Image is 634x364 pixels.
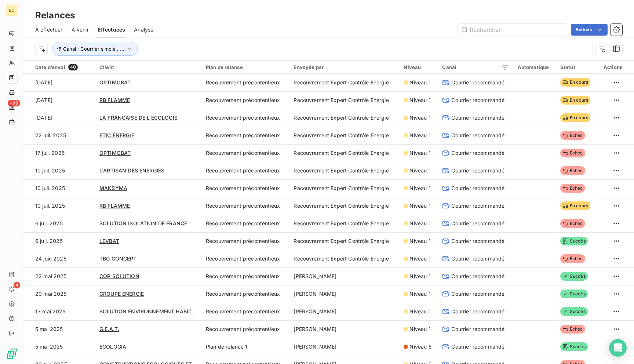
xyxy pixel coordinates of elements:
td: [DATE] [23,109,95,127]
span: Succès [560,237,588,245]
td: Recouvrement Expert Contrôle Energie [289,179,399,197]
span: Niveau 1 [409,114,430,121]
button: Canal : Courrier simple , ... [52,42,138,56]
td: Recouvrement Expert Contrôle Energie [289,144,399,162]
span: Échec [560,131,585,140]
div: Automatique [518,64,551,70]
td: 22 juil. 2025 [23,127,95,144]
td: Recouvrement précontentieux [201,303,289,320]
td: 10 juil. 2025 [23,162,95,179]
td: Recouvrement précontentieux [201,179,289,197]
span: Niveau 1 [409,290,430,298]
span: Échec [560,184,585,193]
span: LA FRANCAISE DE L'ECOLOGIE [99,114,177,121]
td: 5 mai 2025 [23,338,95,356]
td: [PERSON_NAME] [289,303,399,320]
span: Courrier recommandé [451,132,504,139]
h3: Relances [35,9,75,22]
td: Recouvrement précontentieux [201,127,289,144]
span: En cours [560,113,590,122]
div: Open Intercom Messenger [609,339,627,357]
td: Recouvrement Expert Contrôle Energie [289,232,399,250]
img: Logo LeanPay [6,348,18,360]
td: Recouvrement Expert Contrôle Energie [289,127,399,144]
span: En cours [560,201,590,210]
span: Niveau 5 [409,343,431,350]
input: Rechercher [458,24,568,36]
span: Client [99,64,114,70]
td: Recouvrement précontentieux [201,285,289,303]
span: Courrier recommandé [451,237,504,245]
span: Échec [560,254,585,263]
td: Recouvrement Expert Contrôle Energie [289,109,399,127]
td: Recouvrement précontentieux [201,267,289,285]
span: Courrier recommandé [451,343,504,350]
span: Niveau 1 [409,132,430,139]
td: Recouvrement précontentieux [201,215,289,232]
div: Niveau [404,64,433,70]
td: Recouvrement Expert Contrôle Energie [289,250,399,267]
span: RB FLAMME [99,203,130,209]
span: Courrier recommandé [451,185,504,192]
td: Plan de relance 1 [201,338,289,356]
span: ECOLOGIA [99,343,126,350]
span: Niveau 1 [409,202,430,210]
td: Recouvrement précontentieux [201,320,289,338]
span: Niveau 1 [409,308,430,315]
span: Succès [560,290,588,298]
td: Recouvrement Expert Contrôle Energie [289,197,399,215]
td: 6 juil. 2025 [23,215,95,232]
div: Canal [442,64,509,70]
span: SOLUTION ENVIRONNEMENT HABITAT [99,308,198,314]
div: Statut [560,64,593,70]
td: 20 mai 2025 [23,285,95,303]
span: Courrier recommandé [451,79,504,86]
span: OPTIMOBAT [99,79,131,85]
td: 24 juin 2025 [23,250,95,267]
span: 40 [68,64,78,70]
td: 13 mai 2025 [23,303,95,320]
td: Recouvrement précontentieux [201,109,289,127]
span: Courrier recommandé [451,255,504,262]
button: Actions [571,24,608,36]
td: [PERSON_NAME] [289,285,399,303]
span: Niveau 1 [409,149,430,157]
span: Échec [560,219,585,228]
td: 17 juil. 2025 [23,144,95,162]
span: Courrier recommandé [451,308,504,315]
td: Recouvrement Expert Contrôle Energie [289,162,399,179]
span: Niveau 1 [409,325,430,333]
td: Recouvrement précontentieux [201,144,289,162]
span: Courrier recommandé [451,325,504,333]
span: GROUPE ENERGIE [99,291,144,297]
div: Actions [601,64,622,70]
span: Niveau 1 [409,97,430,104]
span: Courrier recommandé [451,114,504,121]
span: RB FLAMME [99,97,130,103]
td: Recouvrement précontentieux [201,250,289,267]
span: 4 [14,282,20,288]
td: [PERSON_NAME] [289,338,399,356]
span: Canal : Courrier simple , ... [63,46,124,52]
td: [PERSON_NAME] [289,267,399,285]
span: SOLUTION ISOLATION DE FRANCE [99,220,187,226]
td: Recouvrement précontentieux [201,74,289,91]
span: ETIC ENERGIE [99,132,134,138]
td: Recouvrement Expert Contrôle Energie [289,91,399,109]
span: MAKSYMA [99,185,127,191]
span: TBG CONCEPT [99,255,137,262]
td: 5 mai 2025 [23,320,95,338]
td: 10 juil. 2025 [23,197,95,215]
span: +99 [8,100,20,106]
div: Date d’envoi [35,64,91,70]
span: Courrier recommandé [451,220,504,227]
span: Niveau 1 [409,273,430,280]
span: Niveau 1 [409,185,430,192]
span: L'ARTISAN DES ENERGIES [99,167,164,174]
span: Succès [560,307,588,316]
div: Envoyée par [294,64,395,70]
span: COP SOLUTION [99,273,139,279]
span: Échec [560,166,585,175]
td: Recouvrement précontentieux [201,232,289,250]
div: Plan de relance [206,64,285,70]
